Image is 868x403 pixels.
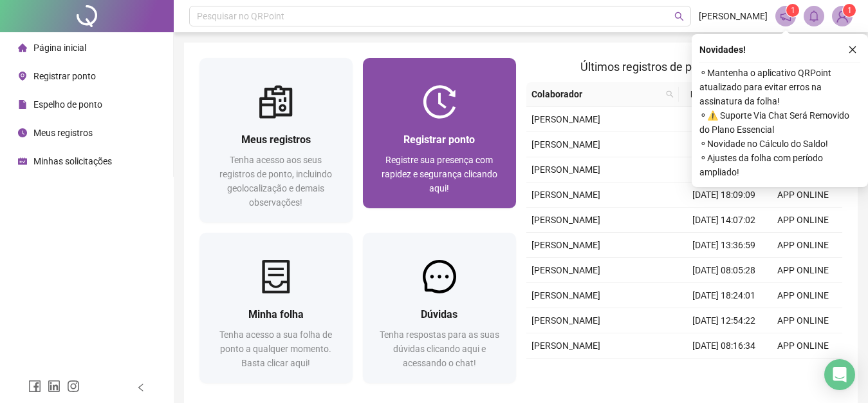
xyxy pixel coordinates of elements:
[684,107,763,132] td: [DATE] 13:32:12
[363,233,516,383] a: DúvidasTenha respostas para as suas dúvidas clicando aqui e acessando o chat!
[403,133,475,146] span: Registrar ponto
[684,87,740,101] span: Data/Hora
[684,283,763,308] td: [DATE] 18:24:01
[684,132,763,157] td: [DATE] 12:30:34
[382,155,497,193] span: Registre sua presença com rapidez e segurança clicando aqui!
[763,182,842,208] td: APP ONLINE
[824,359,855,390] div: Open Intercom Messenger
[48,380,60,393] span: linkedin
[199,58,353,222] a: Meus registrosTenha acesso aos seus registros de ponto, incluindo geolocalização e demais observa...
[248,308,304,320] span: Minha folha
[380,329,499,368] span: Tenha respostas para as suas dúvidas clicando aqui e acessando o chat!
[666,90,674,98] span: search
[219,329,332,368] span: Tenha acesso a sua folha de ponto a qualquer momento. Basta clicar aqui!
[699,9,768,23] span: [PERSON_NAME]
[684,233,763,258] td: [DATE] 13:36:59
[699,66,860,108] span: ⚬ Mantenha o aplicativo QRPoint atualizado para evitar erros na assinatura da folha!
[699,137,860,151] span: ⚬ Novidade no Cálculo do Saldo!
[33,43,86,53] span: Página inicial
[28,380,41,393] span: facebook
[786,4,799,17] sup: 1
[363,58,516,208] a: Registrar pontoRegistre sua presença com rapidez e segurança clicando aqui!
[18,128,27,137] span: clock-circle
[763,308,842,333] td: APP ONLINE
[791,6,795,15] span: 1
[199,233,353,383] a: Minha folhaTenha acesso a sua folha de ponto a qualquer momento. Basta clicar aqui!
[421,308,457,320] span: Dúvidas
[679,82,755,107] th: Data/Hora
[684,258,763,283] td: [DATE] 08:05:28
[684,157,763,182] td: [DATE] 08:12:40
[33,99,102,110] span: Espelho de ponto
[531,164,600,175] span: [PERSON_NAME]
[18,157,27,166] span: schedule
[18,100,27,109] span: file
[531,290,600,300] span: [PERSON_NAME]
[808,10,820,22] span: bell
[241,133,311,146] span: Meus registros
[674,12,684,21] span: search
[531,190,600,200] span: [PERSON_NAME]
[531,114,600,124] span: [PERSON_NAME]
[531,265,600,275] span: [PERSON_NAME]
[531,340,600,351] span: [PERSON_NAME]
[33,156,112,166] span: Minhas solicitações
[684,208,763,233] td: [DATE] 14:07:02
[531,315,600,326] span: [PERSON_NAME]
[684,182,763,208] td: [DATE] 18:09:09
[684,333,763,359] td: [DATE] 08:16:34
[663,84,676,104] span: search
[699,108,860,137] span: ⚬ ⚠️ Suporte Via Chat Será Removido do Plano Essencial
[763,283,842,308] td: APP ONLINE
[847,6,852,15] span: 1
[699,43,746,57] span: Novidades !
[531,215,600,225] span: [PERSON_NAME]
[531,87,661,101] span: Colaborador
[763,208,842,233] td: APP ONLINE
[780,10,791,22] span: notification
[763,359,842,398] td: REGISTRO MANUAL
[763,333,842,359] td: APP ONLINE
[684,308,763,333] td: [DATE] 12:54:22
[763,258,842,283] td: APP ONLINE
[531,139,600,150] span: [PERSON_NAME]
[699,151,860,179] span: ⚬ Ajustes da folha com período ampliado!
[136,383,145,392] span: left
[580,60,788,74] span: Últimos registros de ponto sincronizados
[833,6,852,26] img: 81326
[843,4,856,17] sup: Atualize o seu contato no menu Meus Dados
[33,128,93,138] span: Meus registros
[848,45,857,54] span: close
[33,71,96,81] span: Registrar ponto
[18,72,27,81] span: environment
[763,233,842,258] td: APP ONLINE
[67,380,80,393] span: instagram
[531,240,600,250] span: [PERSON_NAME]
[684,359,763,398] td: [DATE] 13:30:00
[219,155,332,208] span: Tenha acesso aos seus registros de ponto, incluindo geolocalização e demais observações!
[18,43,27,52] span: home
